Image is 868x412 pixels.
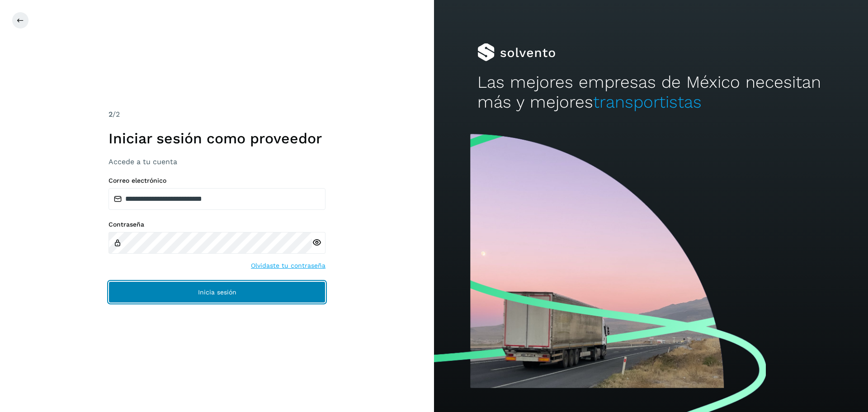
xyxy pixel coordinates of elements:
h1: Iniciar sesión como proveedor [108,130,325,147]
button: Inicia sesión [108,281,325,303]
h3: Accede a tu cuenta [108,157,325,166]
label: Correo electrónico [108,177,325,185]
h2: Las mejores empresas de México necesitan más y mejores [477,72,825,113]
span: Inicia sesión [198,289,236,295]
span: 2 [108,110,113,118]
a: Olvidaste tu contraseña [251,261,325,270]
span: transportistas [593,92,702,112]
div: /2 [108,109,325,120]
label: Contraseña [108,221,325,228]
